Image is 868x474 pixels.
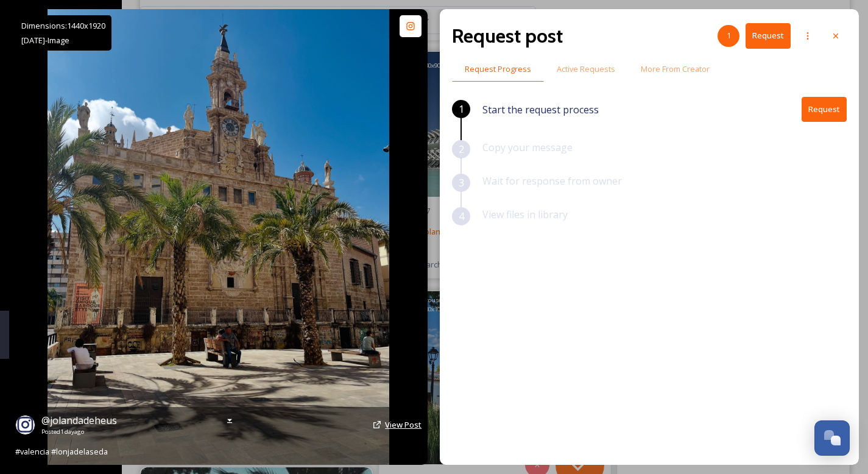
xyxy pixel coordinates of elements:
[482,141,573,154] span: Copy your message
[746,23,791,48] button: Request
[482,174,622,188] span: Wait for response from owner
[641,63,710,75] span: More From Creator
[48,9,389,465] img: #valencia #lonjadelaseda
[452,21,563,51] h2: Request post
[459,102,464,116] span: 1
[727,30,731,41] span: 1
[459,175,464,190] span: 3
[41,428,117,436] span: Posted 1 day ago
[802,97,847,122] button: Request
[465,63,531,75] span: Request Progress
[482,102,599,117] span: Start the request process
[41,413,117,428] a: @jolandadeheus
[385,419,422,430] span: View Post
[21,35,69,46] span: [DATE] - Image
[41,414,117,427] span: @ jolandadeheus
[385,419,422,431] a: View Post
[814,420,850,456] button: Open Chat
[459,209,464,224] span: 4
[557,63,615,75] span: Active Requests
[21,20,105,31] span: Dimensions: 1440 x 1920
[482,208,568,221] span: View files in library
[459,142,464,157] span: 2
[15,446,108,457] span: #valencia #lonjadelaseda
